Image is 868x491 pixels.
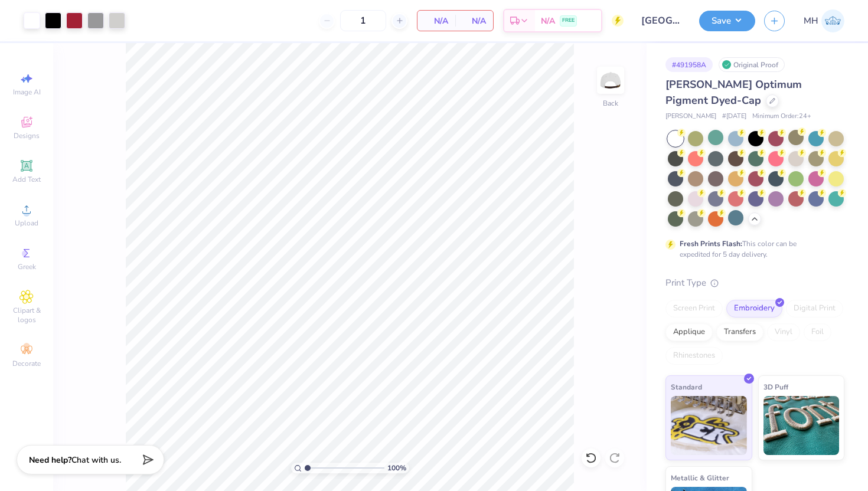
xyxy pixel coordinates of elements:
[462,15,486,27] span: N/A
[29,454,71,466] strong: Need help?
[804,323,831,341] div: Foil
[752,112,811,122] span: Minimum Order: 24 +
[6,306,47,325] span: Clipart & logos
[716,323,763,341] div: Transfers
[632,9,690,32] input: Untitled Design
[665,112,716,122] span: [PERSON_NAME]
[804,14,818,28] span: MH
[786,300,843,317] div: Digital Print
[767,323,800,341] div: Vinyl
[821,9,844,32] img: Mitra Hegde
[562,17,575,25] span: FREE
[671,472,729,484] span: Metallic & Glitter
[340,10,386,31] input: – –
[12,175,41,184] span: Add Text
[665,347,723,365] div: Rhinestones
[665,57,713,72] div: # 491958A
[665,300,723,317] div: Screen Print
[14,131,40,140] span: Designs
[541,15,555,27] span: N/A
[719,57,785,72] div: Original Proof
[13,87,41,97] span: Image AI
[599,68,622,92] img: Back
[603,98,618,109] div: Back
[722,112,746,122] span: # [DATE]
[804,9,844,32] a: MH
[671,381,702,393] span: Standard
[665,77,802,107] span: [PERSON_NAME] Optimum Pigment Dyed-Cap
[71,454,121,466] span: Chat with us.
[665,276,844,290] div: Print Type
[680,238,825,260] div: This color can be expedited for 5 day delivery.
[12,359,41,368] span: Decorate
[18,262,36,271] span: Greek
[763,381,788,393] span: 3D Puff
[425,15,448,27] span: N/A
[15,218,38,228] span: Upload
[699,11,755,31] button: Save
[671,396,747,455] img: Standard
[387,463,406,473] span: 100 %
[680,239,742,248] strong: Fresh Prints Flash:
[726,300,782,317] div: Embroidery
[665,323,713,341] div: Applique
[763,396,840,455] img: 3D Puff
